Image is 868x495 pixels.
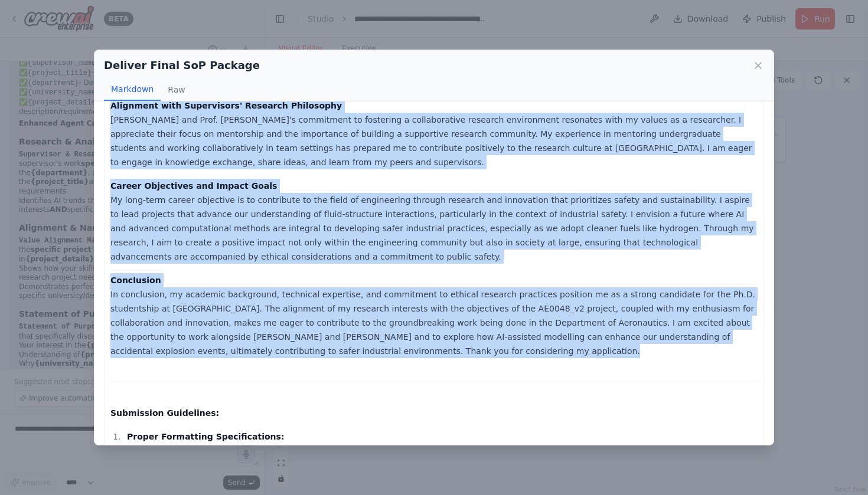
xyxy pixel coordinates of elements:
[110,276,161,285] strong: Conclusion
[127,432,285,441] strong: Proper Formatting Specifications:
[110,181,277,191] strong: Career Objectives and Impact Goals
[104,78,161,101] button: Markdown
[110,408,219,418] strong: Submission Guidelines:
[104,57,260,74] h2: Deliver Final SoP Package
[110,273,758,358] p: In conclusion, my academic background, technical expertise, and commitment to ethical research pr...
[110,99,758,169] p: [PERSON_NAME] and Prof. [PERSON_NAME]'s commitment to fostering a collaborative research environm...
[161,78,192,101] button: Raw
[110,101,342,110] strong: Alignment with Supervisors' Research Philosophy
[110,179,758,264] p: My long-term career objective is to contribute to the field of engineering through research and i...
